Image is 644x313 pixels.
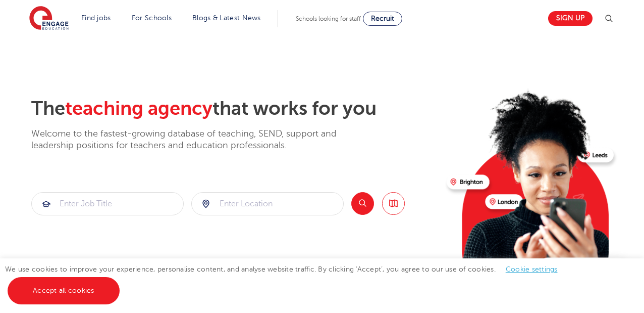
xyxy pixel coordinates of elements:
[31,128,364,152] p: Welcome to the fastest-growing database of teaching, SEND, support and leadership positions for t...
[32,193,183,215] input: Submit
[8,277,120,304] a: Accept all cookies
[548,11,593,26] a: Sign up
[31,97,439,120] h2: The that works for you
[192,14,261,22] a: Blogs & Latest News
[81,14,111,22] a: Find jobs
[132,14,172,22] a: For Schools
[363,12,402,26] a: Recruit
[191,192,344,215] div: Submit
[29,6,69,31] img: Engage Education
[192,193,343,215] input: Submit
[296,15,361,22] span: Schools looking for staff
[506,265,558,273] a: Cookie settings
[351,192,374,215] button: Search
[31,192,184,215] div: Submit
[371,15,394,22] span: Recruit
[5,265,568,294] span: We use cookies to improve your experience, personalise content, and analyse website traffic. By c...
[65,98,212,119] span: teaching agency
[31,256,439,274] p: Trending searches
